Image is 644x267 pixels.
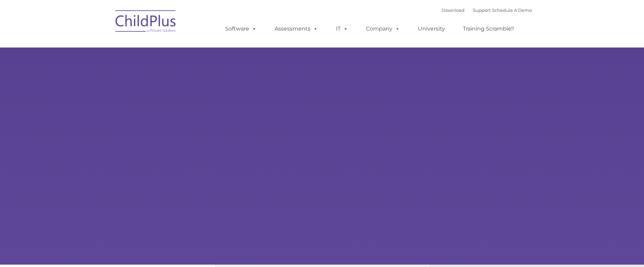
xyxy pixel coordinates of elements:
img: ChildPlus by Procare Solutions [112,5,180,39]
a: Software [218,22,263,36]
a: IT [329,22,355,36]
font: | [442,7,532,13]
a: Assessments [268,22,325,36]
a: Download [442,7,465,13]
a: Company [359,22,407,36]
a: University [411,22,452,36]
a: Training Scramble!! [456,22,521,36]
a: Support [473,7,491,13]
a: Schedule A Demo [492,7,532,13]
